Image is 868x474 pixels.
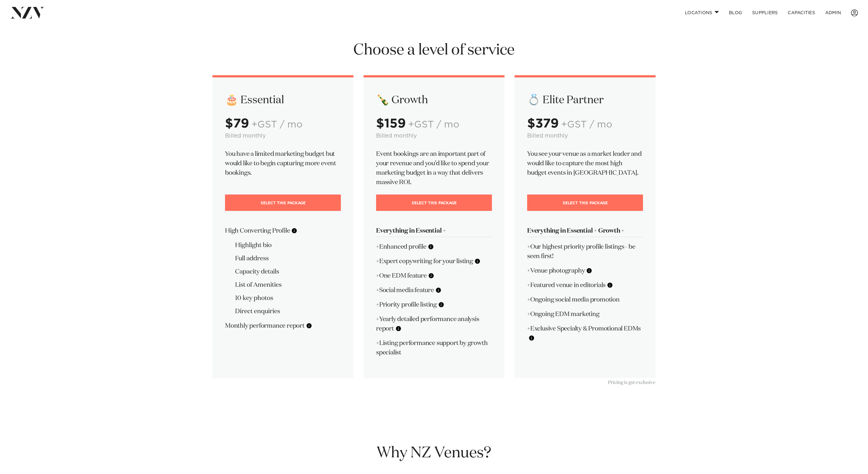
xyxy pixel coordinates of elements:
strong: $79 [225,117,249,130]
a: Locations [680,6,724,20]
h2: 🍾 Growth [376,93,492,107]
li: 10 key photos [235,293,341,303]
p: +Featured venue in editorials [527,280,643,290]
a: Select This Package [376,195,492,211]
p: You see your venue as a market leader and would like to capture the most high budget events in [G... [527,149,643,178]
span: +GST / mo [251,120,302,129]
a: SUPPLIERS [747,6,783,20]
p: +Ongoing EDM marketing [527,309,643,319]
p: +Exclusive Specialty & Promotional EDMs [527,324,643,343]
li: List of Amenities [235,280,341,290]
a: BLOG [724,6,747,20]
span: +GST / mo [561,120,612,129]
a: ADMIN [820,6,846,20]
h2: Why NZ Venues? [212,443,656,463]
p: +Ongoing social media promotion [527,295,643,304]
a: Select This Package [527,195,643,211]
small: Pricing is gst exclusive [608,380,656,385]
img: nzv-logo.png [10,7,44,18]
span: +GST / mo [408,120,459,129]
h2: 🎂 Essential [225,93,341,107]
p: +Listing performance support by growth specialist [376,338,492,357]
p: Event bookings are an important part of your revenue and you’d like to spend your marketing budge... [376,149,492,187]
strong: Everything in Essential + [376,228,446,234]
p: +Social media feature [376,285,492,295]
p: +One EDM feature [376,271,492,280]
a: Select This Package [225,195,341,211]
p: +Yearly detailed performance analysis report [376,314,492,333]
p: +Priority profile listing [376,300,492,309]
p: +Venue photography [527,266,643,275]
p: +Our highest priority profile listings - be seen first! [527,242,643,261]
p: High Converting Profile [225,226,341,235]
a: Capacities [783,6,820,20]
small: Billed monthly [376,133,417,139]
strong: $379 [527,117,559,130]
strong: Everything in Essential + Growth + [527,228,624,234]
p: +Expert copywriting for your listing [376,257,492,266]
h1: Choose a level of service [212,41,656,60]
strong: $159 [376,117,406,130]
p: You have a limited marketing budget but would like to begin capturing more event bookings. [225,149,341,178]
p: +Enhanced profile [376,242,492,251]
small: Billed monthly [225,133,266,139]
h2: 💍 Elite Partner [527,93,643,107]
p: Monthly performance report [225,321,341,330]
li: Capacity details [235,267,341,276]
li: Full address [235,254,341,263]
li: Direct enquiries [235,307,341,316]
li: Highlight bio [235,240,341,250]
small: Billed monthly [527,133,568,139]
